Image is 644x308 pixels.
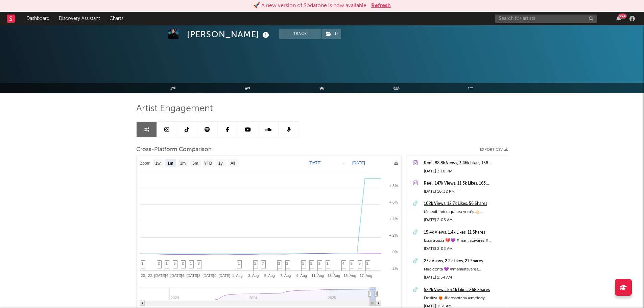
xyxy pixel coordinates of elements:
[136,146,212,154] span: Cross-Platform Comparison
[187,29,271,40] div: [PERSON_NAME]
[366,261,368,265] span: 1
[389,217,398,221] text: + 4%
[253,2,368,10] div: 🚀 A new version of Sodatone is now available.
[155,161,161,166] text: 1w
[424,265,504,274] div: Não conta 💜 #mariliatavares #naocontapraninguem #luizamartins
[136,105,213,113] span: Artist Engagement
[389,184,398,188] text: + 8%
[198,261,200,265] span: 3
[424,257,504,265] a: 23k Views, 2.2k Likes, 21 Shares
[352,161,365,165] text: [DATE]
[424,229,504,237] a: 15.4k Views, 1.4k Likes, 11 Shares
[230,161,235,166] text: All
[105,12,128,25] a: Charts
[166,261,168,265] span: 1
[278,261,280,265] span: 2
[389,233,398,237] text: + 2%
[164,274,182,278] text: 24. [DATE]
[142,261,144,265] span: 1
[321,29,341,39] span: ( 1 )
[351,261,353,265] span: 9
[424,294,504,302] div: Desliza ❤️‍🔥 #leosantana #melody
[180,274,198,278] text: 26. [DATE]
[212,274,230,278] text: 30. [DATE]
[327,261,329,265] span: 1
[262,261,264,265] span: 7
[322,29,341,39] button: (1)
[616,16,621,21] button: 99+
[424,180,504,188] a: Reel: 147k Views, 11.3k Likes, 163 Comments
[22,12,54,25] a: Dashboard
[174,261,176,265] span: 5
[424,159,504,167] a: Reel: 88.8k Views, 3.46k Likes, 158 Comments
[280,274,291,278] text: 7. Aug
[158,261,160,265] span: 2
[495,15,597,23] input: Search for artists
[424,237,504,245] div: Essa trouxa 💔💜 #mariliatavares #[GEOGRAPHIC_DATA] #sertanejo
[204,161,212,166] text: YTD
[190,261,192,265] span: 1
[389,200,398,204] text: + 6%
[279,29,321,39] button: Track
[310,261,312,265] span: 1
[196,274,214,278] text: 28. [DATE]
[148,274,166,278] text: 22. [DATE]
[424,208,504,216] div: Me exibindo aqui pra vocês 👍🏻 #mariliatavares #foryou #viraltiktok
[371,2,391,10] button: Refresh
[218,161,222,166] text: 1y
[264,274,275,278] text: 5. Aug
[180,161,186,166] text: 3m
[140,161,150,166] text: Zoom
[238,261,240,265] span: 1
[392,250,398,254] text: 0%
[359,261,361,265] span: 5
[424,216,504,224] div: [DATE] 2:05 AM
[141,274,148,278] text: 20…
[391,266,398,270] text: -2%
[343,274,356,278] text: 15. Aug
[424,167,504,175] div: [DATE] 3:10 PM
[167,161,173,166] text: 1m
[424,200,504,208] a: 102k Views, 12.7k Likes, 56 Shares
[248,274,259,278] text: 3. Aug
[359,274,372,278] text: 17. Aug
[286,261,288,265] span: 2
[232,274,242,278] text: 1. Aug
[182,261,184,265] span: 2
[254,261,256,265] span: 1
[341,161,345,165] text: →
[424,274,504,282] div: [DATE] 1:54 AM
[302,261,304,265] span: 1
[342,261,344,265] span: 4
[424,188,504,196] div: [DATE] 10:32 PM
[480,148,508,152] button: Export CSV
[327,274,340,278] text: 13. Aug
[424,286,504,294] a: 522k Views, 53.1k Likes, 268 Shares
[296,274,307,278] text: 9. Aug
[318,261,320,265] span: 3
[618,14,627,19] div: 99 +
[311,274,324,278] text: 11. Aug
[54,12,105,25] a: Discovery Assistant
[309,161,321,165] text: [DATE]
[424,245,504,253] div: [DATE] 2:02 AM
[192,161,198,166] text: 6m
